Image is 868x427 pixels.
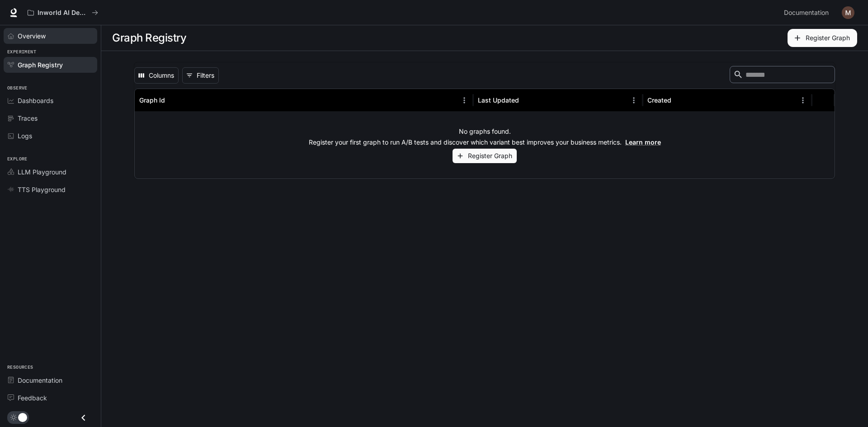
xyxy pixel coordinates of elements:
[309,138,661,147] p: Register your first graph to run A/B tests and discover which variant best improves your business...
[4,28,97,44] a: Overview
[139,96,165,104] div: Graph Id
[520,94,533,107] button: Sort
[166,94,179,107] button: Sort
[730,66,835,85] div: Search
[24,4,102,22] button: All workspaces
[839,4,857,22] button: User avatar
[18,131,32,141] span: Logs
[134,67,179,84] button: Select columns
[672,94,686,107] button: Sort
[112,29,186,47] h1: Graph Registry
[18,393,47,403] span: Feedback
[647,96,671,104] div: Created
[625,138,661,146] a: Learn more
[18,96,53,105] span: Dashboards
[4,372,97,388] a: Documentation
[796,94,810,107] button: Menu
[788,29,857,47] button: Register Graph
[18,185,66,194] span: TTS Playground
[4,110,97,126] a: Traces
[73,408,94,427] button: Close drawer
[4,182,97,197] a: TTS Playground
[18,60,63,70] span: Graph Registry
[38,9,88,17] p: Inworld AI Demos
[18,375,62,385] span: Documentation
[842,6,854,19] img: User avatar
[18,167,66,177] span: LLM Playground
[627,94,641,107] button: Menu
[4,57,97,73] a: Graph Registry
[458,94,471,107] button: Menu
[780,4,835,22] a: Documentation
[784,7,829,19] span: Documentation
[4,390,97,406] a: Feedback
[182,67,219,84] button: Show filters
[459,127,511,136] p: No graphs found.
[18,31,46,41] span: Overview
[4,164,97,180] a: LLM Playground
[4,128,97,144] a: Logs
[4,93,97,108] a: Dashboards
[453,149,517,164] button: Register Graph
[478,96,519,104] div: Last Updated
[18,412,27,422] span: Dark mode toggle
[18,113,38,123] span: Traces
